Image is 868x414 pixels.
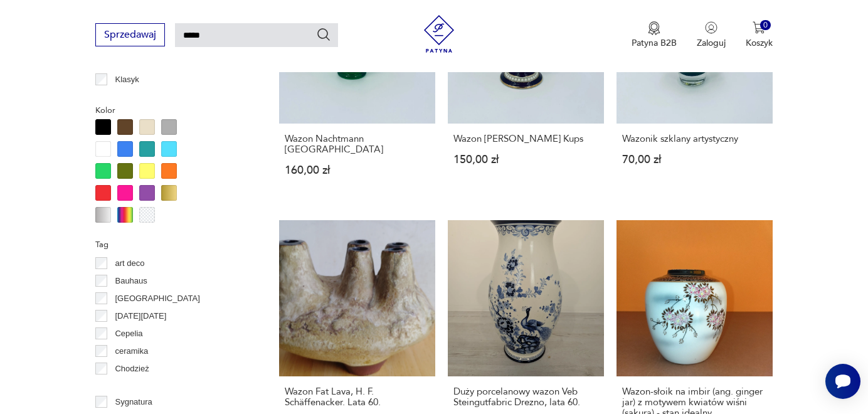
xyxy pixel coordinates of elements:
div: 0 [760,20,771,31]
p: [DATE][DATE] [115,309,166,323]
p: 70,00 zł [622,154,767,165]
h3: Wazonik szklany artystyczny [622,134,767,144]
p: Patyna B2B [632,37,677,49]
h3: Wazon Fat Lava, H. F. Schäffenacker. Lata 60. [285,386,430,408]
p: [GEOGRAPHIC_DATA] [115,292,199,305]
p: Tag [95,238,249,252]
img: Ikona medalu [648,21,660,35]
button: 0Koszyk [746,21,773,49]
a: Ikona medaluPatyna B2B [632,21,677,49]
iframe: Smartsupp widget button [825,364,860,399]
p: Zaloguj [697,37,726,49]
p: Chodzież [115,362,149,376]
p: art deco [115,257,144,270]
a: Sprzedawaj [95,31,165,40]
button: Zaloguj [697,21,726,49]
p: 150,00 zł [453,154,598,165]
p: Kolor [95,103,249,117]
p: Klasyk [115,73,139,87]
p: Ćmielów [115,379,146,393]
p: Koszyk [746,37,773,49]
img: Patyna - sklep z meblami i dekoracjami vintage [420,15,458,53]
button: Patyna B2B [632,21,677,49]
img: Ikonka użytkownika [705,21,717,34]
p: ceramika [115,344,148,358]
img: Ikona koszyka [753,21,765,34]
p: Cepelia [115,327,142,341]
p: Sygnatura [115,395,152,409]
h3: Duży porcelanowy wazon Veb Steingutfabric Drezno, lata 60. [453,386,598,408]
p: 160,00 zł [285,165,430,176]
button: Sprzedawaj [95,23,165,46]
button: Szukaj [316,27,331,42]
p: Bauhaus [115,274,147,288]
h3: Wazon Nachtmann [GEOGRAPHIC_DATA] [285,134,430,155]
h3: Wazon [PERSON_NAME] Kups [453,134,598,144]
